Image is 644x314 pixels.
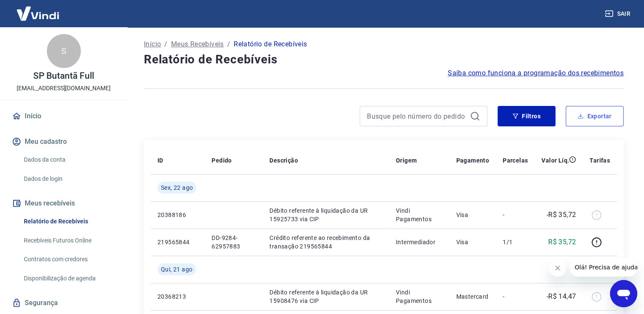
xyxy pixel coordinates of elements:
[10,107,117,126] a: Início
[503,156,528,165] p: Parcelas
[566,106,624,126] button: Exportar
[456,211,489,219] p: Visa
[269,206,382,223] p: Débito referente à liquidação da UR 15925733 via CIP
[590,156,610,165] p: Tarifas
[212,234,256,251] p: DD-9284-62957883
[367,110,467,123] input: Busque pelo número do pedido
[503,211,528,219] p: -
[227,39,230,49] p: /
[610,280,637,307] iframe: Botão para abrir a janela de mensagens
[541,156,569,165] p: Valor Líq.
[157,156,163,165] p: ID
[269,288,382,305] p: Débito referente à liquidação da UR 15908476 via CIP
[234,39,307,49] p: Relatório de Recebíveis
[10,132,117,151] button: Meu cadastro
[20,232,117,249] a: Recebíveis Futuros Online
[498,106,555,126] button: Filtros
[171,39,224,49] a: Meus Recebíveis
[10,194,117,213] button: Meus recebíveis
[20,251,117,268] a: Contratos com credores
[269,234,382,251] p: Crédito referente ao recebimento da transação 219565844
[396,238,443,246] p: Intermediador
[570,258,637,277] iframe: Mensagem da empresa
[212,156,232,165] p: Pedido
[547,291,576,302] p: -R$ 14,47
[396,206,443,223] p: Vindi Pagamentos
[157,292,198,301] p: 20368213
[10,0,66,26] img: Vindi
[547,210,576,220] p: -R$ 35,72
[396,288,443,305] p: Vindi Pagamentos
[20,270,117,287] a: Disponibilização de agenda
[603,6,634,22] button: Sair
[161,183,193,192] span: Sex, 22 ago
[448,68,624,78] a: Saiba como funciona a programação dos recebimentos
[548,237,576,247] p: R$ 35,72
[456,292,489,301] p: Mastercard
[456,238,489,246] p: Visa
[157,238,198,246] p: 219565844
[17,84,111,93] p: [EMAIL_ADDRESS][DOMAIN_NAME]
[503,292,528,301] p: -
[20,213,117,230] a: Relatório de Recebíveis
[161,265,192,274] span: Qui, 21 ago
[144,51,624,68] h4: Relatório de Recebíveis
[456,156,489,165] p: Pagamento
[47,34,81,68] div: S
[269,156,298,165] p: Descrição
[20,170,117,188] a: Dados de login
[164,39,167,49] p: /
[396,156,417,165] p: Origem
[33,71,94,80] p: SP Butantã Full
[503,238,528,246] p: 1/1
[144,39,161,49] a: Início
[157,211,198,219] p: 20388186
[549,260,566,277] iframe: Fechar mensagem
[10,294,117,312] a: Segurança
[20,151,117,168] a: Dados da conta
[5,6,72,13] span: Olá! Precisa de ajuda?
